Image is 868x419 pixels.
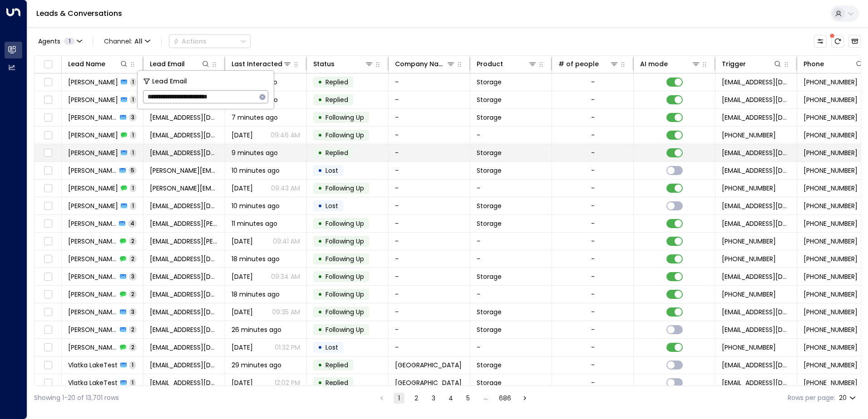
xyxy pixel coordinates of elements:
div: • [318,163,322,178]
span: Lead Email [152,76,187,87]
td: - [389,303,470,321]
div: Last Interacted [232,58,292,69]
div: Company Name [395,58,455,69]
div: • [318,127,322,143]
span: Storage [477,201,502,210]
span: 2 [129,290,137,298]
span: Storage [477,307,502,317]
span: Following Up [325,272,364,281]
span: Following Up [325,290,364,299]
div: - [591,219,595,228]
span: leads@space-station.co.uk [722,307,790,317]
span: +447840196900 [722,131,776,140]
span: Channel: [100,35,154,48]
div: • [318,357,322,373]
td: - [470,339,552,356]
button: Go to page 5 [463,393,473,404]
span: Ryan Baneham [68,184,118,193]
span: lisacolley1973@gmail.com [150,272,218,281]
span: leads@space-station.co.uk [722,201,790,210]
span: leads@space-station.co.uk [722,166,790,175]
span: +447947888640 [722,290,776,299]
span: Toggle select row [42,112,54,123]
span: Lisa Colley [68,272,117,281]
span: +447852644047 [804,237,858,246]
div: Trigger [722,58,782,69]
span: 10 minutes ago [232,166,280,175]
span: Melissa Axford [68,307,117,317]
button: Go to next page [519,393,530,404]
span: Toggle select row [42,271,54,283]
div: Phone [804,58,824,69]
span: +441214446321 [804,201,858,210]
div: 20 [839,391,858,404]
span: happy@msn.com [150,201,218,210]
span: njlucas@gmail.com [150,113,218,122]
td: - [470,127,552,144]
span: Zak Khan [68,78,118,87]
span: lisacolley1973@gmail.com [150,254,218,263]
div: - [591,131,595,140]
div: - [591,166,595,175]
span: jinn.blackwood@gmail.com [150,219,218,228]
span: Following Up [325,219,364,228]
div: Lead Email [150,58,185,69]
div: - [591,184,595,193]
span: Ted Bundy [68,201,118,210]
div: # of people [558,58,599,69]
span: Replied [325,378,348,387]
span: shazaibawaisiqbal@gmail.com [150,343,218,352]
span: +447947888640 [804,290,858,299]
span: njlucas@gmail.com [150,131,218,140]
span: 10 minutes ago [232,201,280,210]
span: +447398106957 [722,343,776,352]
div: Product [477,58,537,69]
span: Storage [477,325,502,334]
div: • [318,234,322,249]
span: +447966133935 [804,378,858,387]
span: Sep 18, 2025 [232,184,253,193]
button: Archived Leads [848,35,861,48]
div: - [591,148,595,157]
span: Space Station [395,361,462,370]
span: leads@space-station.co.uk [722,78,790,87]
div: Product [477,58,503,69]
td: - [389,180,470,197]
span: Toggle select row [42,253,54,265]
span: +447840196900 [804,131,858,140]
div: • [318,287,322,302]
span: Vlatka LakeTest [68,378,118,387]
span: +447974369874 [804,254,858,263]
span: iselou47@gmail.com [150,290,218,299]
span: leads@space-station.co.uk [722,148,790,157]
span: Nicholas Lucas [68,113,117,122]
div: - [591,78,595,87]
div: Button group with a nested menu [169,34,251,48]
span: leads@space-station.co.uk [722,378,790,387]
span: Toggle select row [42,236,54,247]
span: Following Up [325,113,364,122]
span: Replied [325,361,348,370]
div: - [591,237,595,246]
span: +447840196900 [804,113,858,122]
span: Storage [477,219,502,228]
td: - [389,197,470,214]
div: Status [313,58,374,69]
span: Sep 24, 2025 [232,272,253,281]
span: Storage [477,148,502,157]
span: +447398106957 [804,325,858,334]
p: 09:35 AM [272,307,300,317]
span: ryan.baneham@hotmail.com [150,166,218,175]
span: 29 minutes ago [232,361,281,370]
span: +447305778737 [804,78,858,87]
div: AI mode [640,58,700,69]
div: Lead Email [150,58,210,69]
span: Storage [477,166,502,175]
span: +447852644047 [804,219,858,228]
div: • [318,340,322,355]
button: Channel:All [100,35,154,48]
div: - [591,361,595,370]
div: • [318,198,322,214]
span: leads@space-station.co.uk [722,272,790,281]
td: - [470,286,552,303]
